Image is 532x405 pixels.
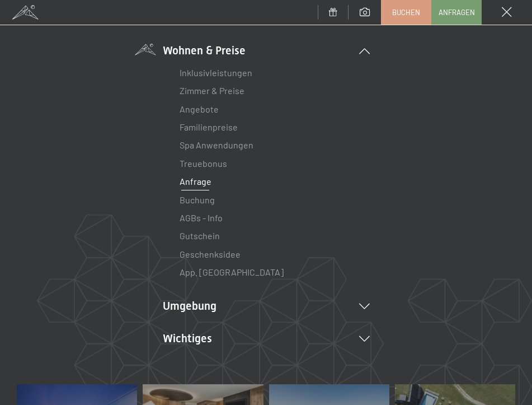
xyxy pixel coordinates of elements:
a: AGBs - Info [180,212,223,223]
a: Zimmer & Preise [180,85,244,96]
a: Familienpreise [180,122,238,132]
a: Gutschein [180,230,220,241]
a: Anfrage [180,176,211,187]
a: Buchung [180,194,215,205]
a: Buchen [382,1,431,24]
a: Anfragen [432,1,481,24]
a: Angebote [180,104,219,114]
a: Geschenksidee [180,249,241,259]
span: Anfragen [439,7,475,17]
a: App. [GEOGRAPHIC_DATA] [180,267,284,277]
a: Treuebonus [180,158,227,169]
span: Buchen [392,7,420,17]
a: Inklusivleistungen [180,67,252,78]
a: Spa Anwendungen [180,139,253,150]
